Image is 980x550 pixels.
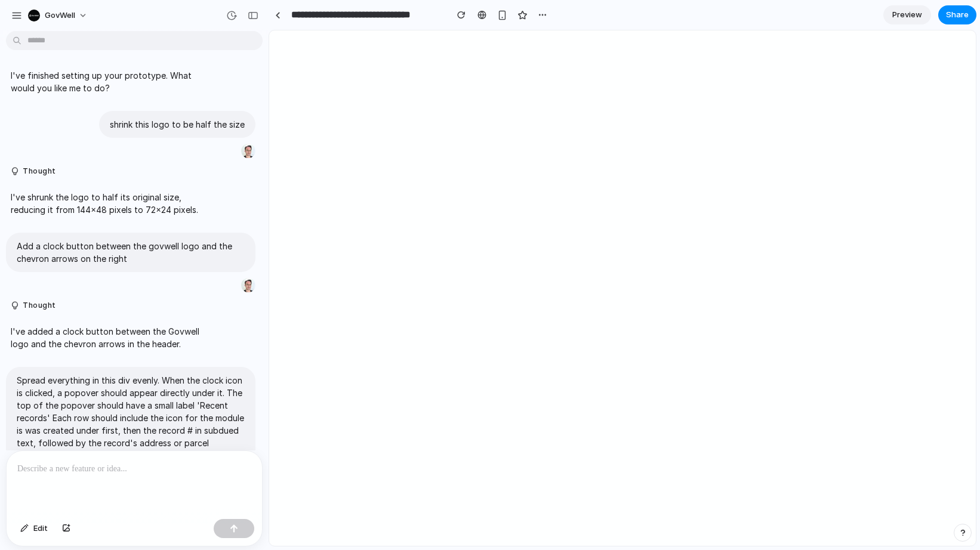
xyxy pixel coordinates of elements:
button: Edit [14,519,54,538]
p: I've shrunk the logo to half its original size, reducing it from 144×48 pixels to 72×24 pixels. [11,191,210,216]
p: Spread everything in this div evenly. When the clock icon is clicked, a popover should appear dir... [17,374,245,462]
button: GovWell [23,6,94,25]
span: Share [946,9,969,21]
span: GovWell [45,10,75,21]
p: I've finished setting up your prototype. What would you like me to do? [11,69,210,94]
a: Preview [883,5,931,24]
p: shrink this logo to be half the size [110,118,245,131]
span: Edit [33,523,48,534]
button: Share [938,5,976,24]
p: Add a clock button between the govwell logo and the chevron arrows on the right [17,240,245,265]
p: I've added a clock button between the Govwell logo and the chevron arrows in the header. [11,325,210,350]
span: Preview [892,9,922,21]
